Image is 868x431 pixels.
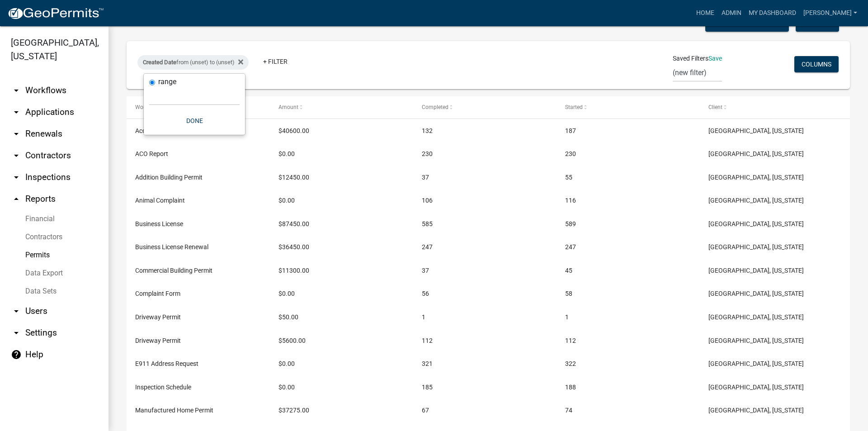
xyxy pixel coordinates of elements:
span: 132 [422,127,433,134]
span: 74 [565,407,572,414]
span: Crawford County, Georgia [708,174,804,181]
datatable-header-cell: Client [700,96,843,118]
i: arrow_drop_down [11,128,22,139]
a: My Dashboard [745,5,800,22]
span: 230 [565,150,576,157]
span: 55 [565,174,572,181]
span: Crawford County, Georgia [708,243,804,251]
datatable-header-cell: Amount [270,96,413,118]
span: 37 [422,174,429,181]
span: 58 [565,290,572,297]
span: 247 [565,243,576,251]
span: $0.00 [278,197,295,204]
i: help [11,349,22,360]
span: 67 [422,407,429,414]
span: Crawford County, Georgia [708,313,804,321]
span: Crawford County, Georgia [708,267,804,274]
a: Admin [718,5,745,22]
a: Home [693,5,718,22]
span: Driveway Permit [135,337,181,344]
span: $36450.00 [278,243,309,251]
span: 112 [422,337,433,344]
span: 45 [565,267,572,274]
span: Amount [278,104,298,110]
span: $87450.00 [278,220,309,227]
i: arrow_drop_down [11,327,22,338]
span: Crawford County, Georgia [708,290,804,297]
span: 37 [422,267,429,274]
button: Columns [794,56,839,72]
span: 185 [422,384,433,391]
span: Completed [422,104,448,110]
span: Crawford County, Georgia [708,197,804,204]
span: Workflow [135,104,158,110]
span: $11300.00 [278,267,309,274]
span: Crawford County, Georgia [708,384,804,391]
span: 112 [565,337,576,344]
span: 321 [422,360,433,367]
span: 322 [565,360,576,367]
span: $37275.00 [278,407,309,414]
span: Manufactured Home Permit [135,407,213,414]
span: Crawford County, Georgia [708,150,804,157]
span: ACO Report [135,150,168,157]
span: $0.00 [278,290,295,297]
span: $5600.00 [278,337,306,344]
span: $12450.00 [278,174,309,181]
span: 116 [565,197,576,204]
span: $0.00 [278,360,295,367]
span: Animal Complaint [135,197,185,204]
span: 585 [422,220,433,227]
datatable-header-cell: Workflow [127,96,270,118]
span: 188 [565,384,576,391]
span: Inspection Schedule [135,384,191,391]
a: [PERSON_NAME] [800,5,861,22]
span: Created Date [143,59,176,66]
i: arrow_drop_down [11,85,22,96]
datatable-header-cell: Started [557,96,700,118]
i: arrow_drop_down [11,172,22,183]
span: $0.00 [278,384,295,391]
span: 589 [565,220,576,227]
span: Commercial Building Permit [135,267,212,274]
span: 106 [422,197,433,204]
i: arrow_drop_down [11,306,22,317]
span: Crawford County, Georgia [708,360,804,367]
span: $50.00 [278,313,298,321]
span: Client [708,104,722,110]
i: arrow_drop_down [11,107,22,118]
span: 56 [422,290,429,297]
button: Done [149,113,240,129]
span: Crawford County, Georgia [708,220,804,227]
span: Crawford County, Georgia [708,127,804,134]
span: $0.00 [278,150,295,157]
span: 1 [565,313,569,321]
span: Started [565,104,583,110]
datatable-header-cell: Completed [413,96,557,118]
span: Business License Renewal [135,243,208,251]
div: from (unset) to (unset) [137,55,249,70]
a: + Filter [256,53,295,70]
span: Accessory Building Permit [135,127,208,134]
span: Crawford County, Georgia [708,407,804,414]
span: $40600.00 [278,127,309,134]
span: 187 [565,127,576,134]
i: arrow_drop_down [11,150,22,161]
span: E911 Address Request [135,360,198,367]
span: Business License [135,220,183,227]
span: Driveway Permit [135,313,181,321]
span: 230 [422,150,433,157]
span: 247 [422,243,433,251]
span: Crawford County, Georgia [708,337,804,344]
a: Save [708,55,722,62]
span: 1 [422,313,425,321]
span: Addition Building Permit [135,174,203,181]
span: Complaint Form [135,290,180,297]
span: Saved Filters [673,54,708,63]
i: arrow_drop_up [11,194,22,204]
label: range [158,78,176,85]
